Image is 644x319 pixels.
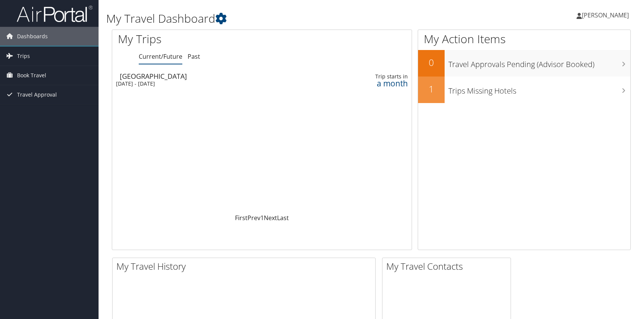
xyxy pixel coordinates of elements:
h3: Travel Approvals Pending (Advisor Booked) [448,55,630,70]
span: Trips [17,47,30,66]
a: [PERSON_NAME] [577,4,636,27]
span: Book Travel [17,66,46,85]
h1: My Trips [118,31,281,47]
a: Past [188,52,200,61]
span: Dashboards [17,27,48,46]
h2: 1 [418,83,445,95]
h2: 0 [418,56,445,69]
h3: Trips Missing Hotels [448,82,630,96]
div: Trip starts in [339,73,408,80]
div: [GEOGRAPHIC_DATA] [120,73,302,80]
h1: My Travel Dashboard [106,11,460,27]
a: Prev [248,214,260,222]
h2: My Travel Contacts [386,260,511,273]
span: Travel Approval [17,85,57,104]
img: airportal-logo.png [17,5,92,23]
a: Last [277,214,289,222]
h1: My Action Items [418,31,630,47]
a: 0Travel Approvals Pending (Advisor Booked) [418,50,630,77]
a: Next [264,214,277,222]
div: a month [339,80,408,87]
h2: My Travel History [116,260,375,273]
a: 1Trips Missing Hotels [418,77,630,103]
a: Current/Future [139,52,182,61]
span: [PERSON_NAME] [582,11,629,19]
a: 1 [260,214,264,222]
a: First [235,214,248,222]
div: [DATE] - [DATE] [116,80,299,87]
